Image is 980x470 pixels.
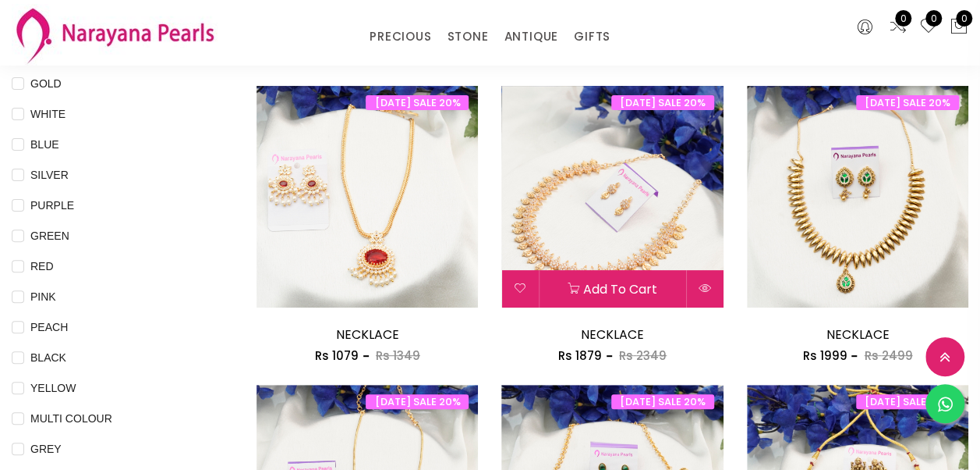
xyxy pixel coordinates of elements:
[504,25,558,48] a: ANTIQUE
[558,347,602,364] span: Rs 1879
[24,288,62,305] span: PINK
[366,394,469,409] span: [DATE] SALE 20%
[581,326,644,344] a: NECKLACE
[24,227,76,244] span: GREEN
[24,410,119,427] span: MULTI COLOUR
[366,95,469,110] span: [DATE] SALE 20%
[24,105,72,123] span: WHITE
[856,394,959,409] span: [DATE] SALE 20%
[24,319,74,336] span: PEACH
[501,270,538,308] button: Add to wishlist
[24,349,73,366] span: BLACK
[889,17,907,37] a: 0
[24,136,65,153] span: BLUE
[447,25,488,48] a: STONE
[802,347,847,364] span: Rs 1999
[919,17,938,37] a: 0
[370,25,431,48] a: PRECIOUS
[611,95,714,110] span: [DATE] SALE 20%
[24,75,68,92] span: GOLD
[24,166,75,183] span: SILVER
[864,347,912,364] span: Rs 2499
[315,347,359,364] span: Rs 1079
[24,197,80,214] span: PURPLE
[376,347,420,364] span: Rs 1349
[826,326,889,344] a: NECKLACE
[956,10,972,27] span: 0
[925,10,942,27] span: 0
[24,258,60,275] span: RED
[336,326,399,344] a: NECKLACE
[856,95,959,110] span: [DATE] SALE 20%
[611,394,714,409] span: [DATE] SALE 20%
[539,270,685,308] button: Add to cart
[619,347,667,364] span: Rs 2349
[574,25,610,48] a: GIFTS
[950,17,968,37] button: 0
[24,440,68,458] span: GREY
[687,270,724,308] button: Quick View
[24,379,82,397] span: YELLOW
[895,10,911,27] span: 0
